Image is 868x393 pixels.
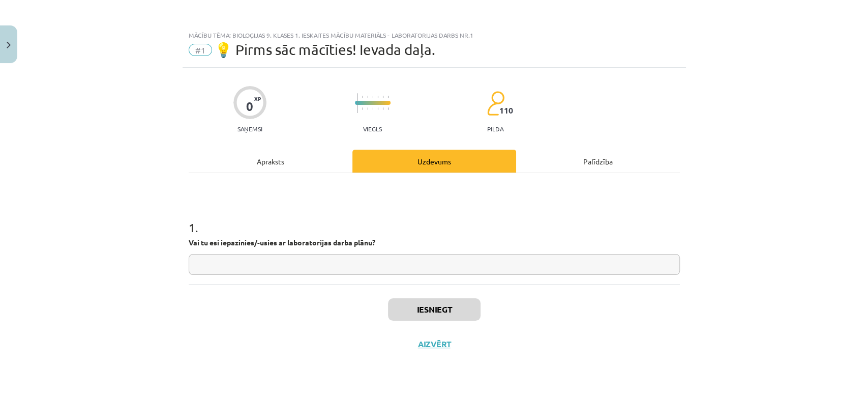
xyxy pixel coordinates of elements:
[487,125,503,132] p: pilda
[233,125,266,132] p: Saņemsi
[362,107,363,110] img: icon-short-line-57e1e144782c952c97e751825c79c345078a6d821885a25fce030b3d8c18986b.svg
[388,298,481,321] button: Iesniegt
[362,96,363,98] img: icon-short-line-57e1e144782c952c97e751825c79c345078a6d821885a25fce030b3d8c18986b.svg
[352,150,516,173] div: Uzdevums
[516,150,680,173] div: Palīdzība
[363,125,382,132] p: Viegls
[357,93,358,113] img: icon-long-line-d9ea69661e0d244f92f715978eff75569469978d946b2353a9bb055b3ed8787d.svg
[367,107,368,110] img: icon-short-line-57e1e144782c952c97e751825c79c345078a6d821885a25fce030b3d8c18986b.svg
[387,107,388,110] img: icon-short-line-57e1e144782c952c97e751825c79c345078a6d821885a25fce030b3d8c18986b.svg
[254,96,261,101] span: XP
[377,107,378,110] img: icon-short-line-57e1e144782c952c97e751825c79c345078a6d821885a25fce030b3d8c18986b.svg
[415,339,454,349] button: Aizvērt
[246,99,253,114] div: 0
[215,41,435,58] span: 💡 Pirms sāc mācīties! Ievada daļa.
[499,106,513,115] span: 110
[372,107,373,110] img: icon-short-line-57e1e144782c952c97e751825c79c345078a6d821885a25fce030b3d8c18986b.svg
[367,96,368,98] img: icon-short-line-57e1e144782c952c97e751825c79c345078a6d821885a25fce030b3d8c18986b.svg
[189,238,375,247] strong: Vai tu esi iepazinies/-usies ar laboratorijas darba plānu?
[377,96,378,98] img: icon-short-line-57e1e144782c952c97e751825c79c345078a6d821885a25fce030b3d8c18986b.svg
[189,32,680,39] div: Mācību tēma: Bioloģijas 9. klases 1. ieskaites mācību materiāls - laboratorijas darbs nr.1
[189,150,352,173] div: Apraksts
[382,107,383,110] img: icon-short-line-57e1e144782c952c97e751825c79c345078a6d821885a25fce030b3d8c18986b.svg
[189,203,680,234] h1: 1 .
[387,96,388,98] img: icon-short-line-57e1e144782c952c97e751825c79c345078a6d821885a25fce030b3d8c18986b.svg
[372,96,373,98] img: icon-short-line-57e1e144782c952c97e751825c79c345078a6d821885a25fce030b3d8c18986b.svg
[189,44,212,56] span: #1
[487,91,504,116] img: students-c634bb4e5e11cddfef0936a35e636f08e4e9abd3cc4e673bd6f9a4125e45ecb1.svg
[382,96,383,98] img: icon-short-line-57e1e144782c952c97e751825c79c345078a6d821885a25fce030b3d8c18986b.svg
[7,42,11,48] img: icon-close-lesson-0947bae3869378f0d4975bcd49f059093ad1ed9edebbc8119c70593378902aed.svg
